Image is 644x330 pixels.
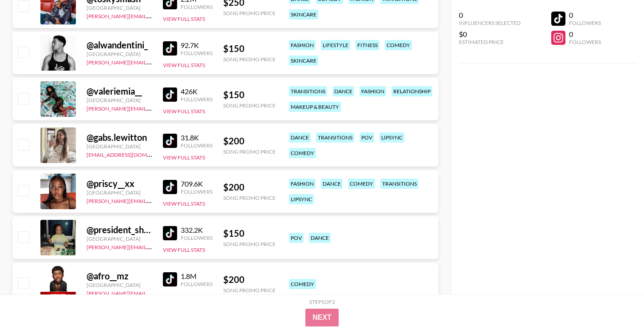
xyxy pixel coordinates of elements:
[87,132,152,143] div: @ gabs.lewitton
[181,272,213,281] div: 1.8M
[569,30,601,39] div: 0
[316,132,354,143] div: transitions
[309,233,331,243] div: dance
[87,86,152,97] div: @ valeriemia__
[321,40,350,50] div: lifestyle
[289,132,311,143] div: dance
[87,150,176,158] a: [EMAIL_ADDRESS][DOMAIN_NAME]
[163,247,205,253] button: View Full Stats
[163,180,177,194] img: TikTok
[87,4,152,11] div: [GEOGRAPHIC_DATA]
[87,242,218,250] a: [PERSON_NAME][EMAIL_ADDRESS][DOMAIN_NAME]
[181,188,213,195] div: Followers
[360,86,386,96] div: fashion
[223,228,276,239] div: $ 150
[289,179,316,189] div: fashion
[87,103,218,112] a: [PERSON_NAME][EMAIL_ADDRESS][DOMAIN_NAME]
[223,10,276,16] div: Song Promo Price
[600,286,633,319] iframe: Drift Widget Chat Controller
[385,40,412,50] div: comedy
[391,86,432,96] div: relationship
[181,4,213,10] div: Followers
[289,9,318,20] div: skincare
[459,39,521,45] div: Estimated Price
[223,89,276,100] div: $ 150
[289,40,316,50] div: fashion
[163,226,177,240] img: TikTok
[181,87,213,96] div: 426K
[569,20,601,26] div: Followers
[332,86,354,96] div: dance
[181,96,213,103] div: Followers
[181,179,213,188] div: 709.6K
[289,86,327,96] div: transitions
[163,41,177,56] img: TikTok
[223,43,276,54] div: $ 150
[87,270,152,282] div: @ afro__mz
[380,179,419,189] div: transitions
[87,196,218,204] a: [PERSON_NAME][EMAIL_ADDRESS][DOMAIN_NAME]
[181,133,213,142] div: 31.8K
[379,132,404,143] div: lipsync
[181,50,213,56] div: Followers
[459,20,521,26] div: Influencers Selected
[223,56,276,63] div: Song Promo Price
[163,154,205,161] button: View Full Stats
[87,282,152,288] div: [GEOGRAPHIC_DATA]
[309,298,335,305] div: Step 1 of 2
[459,30,521,39] div: $0
[223,182,276,193] div: $ 200
[163,16,205,22] button: View Full Stats
[87,11,218,20] a: [PERSON_NAME][EMAIL_ADDRESS][DOMAIN_NAME]
[569,39,601,45] div: Followers
[87,40,152,51] div: @ alwandentini_
[163,272,177,286] img: TikTok
[348,179,375,189] div: comedy
[459,11,521,20] div: 0
[87,97,152,103] div: [GEOGRAPHIC_DATA]
[223,135,276,147] div: $ 200
[163,87,177,102] img: TikTok
[87,178,152,189] div: @ priscy__xx
[223,102,276,109] div: Song Promo Price
[181,281,213,287] div: Followers
[163,108,205,115] button: View Full Stats
[289,233,304,243] div: pov
[305,309,339,326] button: Next
[87,189,152,196] div: [GEOGRAPHIC_DATA]
[223,287,276,294] div: Song Promo Price
[223,148,276,155] div: Song Promo Price
[87,51,152,57] div: [GEOGRAPHIC_DATA]
[87,224,152,235] div: @ president_shakz
[87,235,152,242] div: [GEOGRAPHIC_DATA]
[569,11,601,20] div: 0
[163,134,177,148] img: TikTok
[163,62,205,68] button: View Full Stats
[321,179,343,189] div: dance
[87,288,218,297] a: [PERSON_NAME][EMAIL_ADDRESS][DOMAIN_NAME]
[181,235,213,241] div: Followers
[223,241,276,247] div: Song Promo Price
[181,41,213,50] div: 92.7K
[87,57,218,66] a: [PERSON_NAME][EMAIL_ADDRESS][DOMAIN_NAME]
[289,148,316,158] div: comedy
[356,40,379,50] div: fitness
[163,200,205,207] button: View Full Stats
[360,132,374,143] div: pov
[223,274,276,285] div: $ 200
[289,102,341,112] div: makeup & beauty
[289,194,314,204] div: lipsync
[289,56,318,66] div: skincare
[163,293,205,299] button: View Full Stats
[289,279,316,289] div: comedy
[87,143,152,150] div: [GEOGRAPHIC_DATA]
[181,226,213,235] div: 332.2K
[181,142,213,149] div: Followers
[223,195,276,201] div: Song Promo Price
